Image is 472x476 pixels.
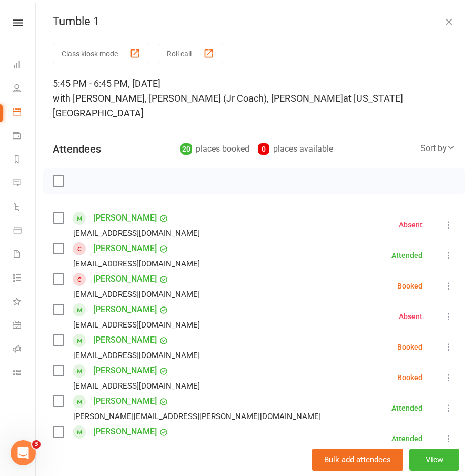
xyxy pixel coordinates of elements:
[93,301,157,318] a: [PERSON_NAME]
[73,226,200,240] div: [EMAIL_ADDRESS][DOMAIN_NAME]
[399,221,423,229] div: Absent
[13,291,36,314] a: What's New
[397,343,423,351] div: Booked
[13,338,36,362] a: Roll call kiosk mode
[13,77,36,101] a: People
[93,332,157,349] a: [PERSON_NAME]
[13,54,36,77] a: Dashboard
[73,287,200,301] div: [EMAIL_ADDRESS][DOMAIN_NAME]
[409,449,459,471] button: View
[397,282,423,290] div: Booked
[73,410,321,423] div: [PERSON_NAME][EMAIL_ADDRESS][PERSON_NAME][DOMAIN_NAME]
[258,142,333,156] div: places available
[158,44,223,63] button: Roll call
[53,93,343,104] span: with [PERSON_NAME], [PERSON_NAME] (Jr Coach), [PERSON_NAME]
[13,125,36,148] a: Payments
[73,440,321,454] div: [PERSON_NAME][EMAIL_ADDRESS][PERSON_NAME][DOMAIN_NAME]
[93,240,157,257] a: [PERSON_NAME]
[312,449,403,471] button: Bulk add attendees
[391,435,423,442] div: Attended
[93,423,157,440] a: [PERSON_NAME]
[73,379,200,393] div: [EMAIL_ADDRESS][DOMAIN_NAME]
[13,314,36,338] a: General attendance kiosk mode
[32,440,41,449] span: 3
[397,374,423,381] div: Booked
[93,210,157,226] a: [PERSON_NAME]
[13,220,36,243] a: Product Sales
[36,15,472,28] div: Tumble 1
[399,313,423,320] div: Absent
[93,393,157,410] a: [PERSON_NAME]
[13,362,36,385] a: Class kiosk mode
[13,148,36,172] a: Reports
[420,142,455,155] div: Sort by
[53,142,101,156] div: Attendees
[73,257,200,271] div: [EMAIL_ADDRESS][DOMAIN_NAME]
[258,143,269,155] div: 0
[391,252,423,259] div: Attended
[73,318,200,332] div: [EMAIL_ADDRESS][DOMAIN_NAME]
[180,142,249,156] div: places booked
[53,76,455,121] div: 5:45 PM - 6:45 PM, [DATE]
[11,440,36,465] iframe: Intercom live chat
[93,271,157,287] a: [PERSON_NAME]
[53,44,149,63] button: Class kiosk mode
[13,101,36,125] a: Calendar
[180,143,192,155] div: 20
[73,349,200,362] div: [EMAIL_ADDRESS][DOMAIN_NAME]
[391,404,423,412] div: Attended
[93,362,157,379] a: [PERSON_NAME]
